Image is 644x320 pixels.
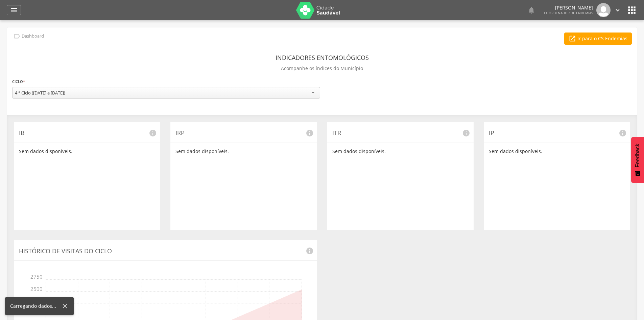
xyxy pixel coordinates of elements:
[19,148,155,155] p: Sem dados disponíveis.
[149,129,157,137] i: info
[10,303,61,310] div: Carregando dados...
[569,35,576,42] i: 
[15,90,65,96] div: 4 ° Ciclo ([DATE] a [DATE])
[32,279,43,292] span: 2500
[19,129,155,137] p: IB
[175,129,312,137] p: IRP
[564,33,632,45] a: Ir para o CS Endemias
[13,33,21,40] i: 
[544,10,593,15] span: Coordenador de Endemias
[614,3,621,17] a: 
[281,64,363,73] p: Acompanhe os índices do Município
[619,129,627,137] i: info
[12,78,25,85] label: Ciclo
[175,148,312,155] p: Sem dados disponíveis.
[306,129,314,137] i: info
[332,148,469,155] p: Sem dados disponíveis.
[306,247,314,255] i: info
[635,144,641,167] span: Feedback
[527,3,535,17] a: 
[32,269,43,279] span: 2750
[614,6,621,14] i: 
[631,137,644,183] button: Feedback - Mostrar pesquisa
[276,51,369,64] header: Indicadores Entomológicos
[22,34,44,39] p: Dashboard
[10,6,18,14] i: 
[489,129,625,137] p: IP
[332,129,469,137] p: ITR
[626,5,637,16] i: 
[544,5,593,10] p: [PERSON_NAME]
[19,247,312,256] p: Histórico de Visitas do Ciclo
[462,129,470,137] i: info
[7,5,21,15] a: 
[527,6,535,14] i: 
[489,148,625,155] p: Sem dados disponíveis.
